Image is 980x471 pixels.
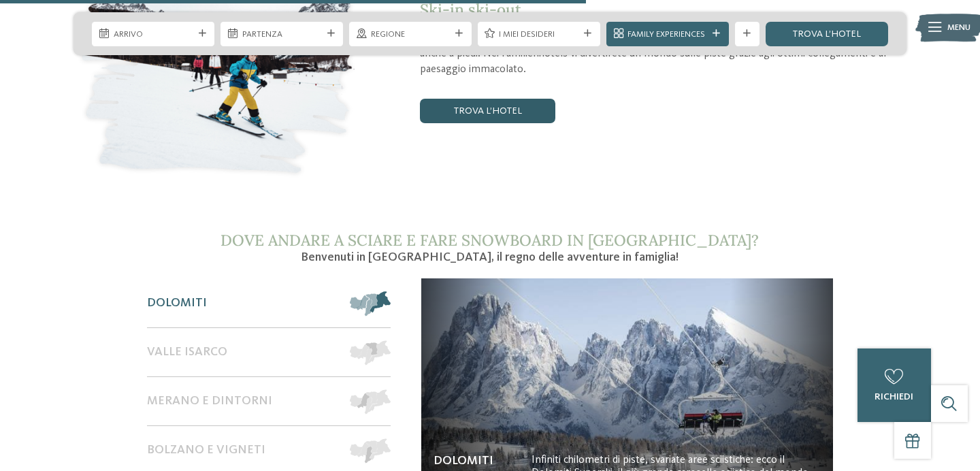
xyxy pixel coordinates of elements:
span: Valle Isarco [147,345,227,360]
span: Merano e dintorni [147,394,272,409]
span: Family Experiences [627,29,707,41]
span: Benvenuti in [GEOGRAPHIC_DATA], il regno delle avventure in famiglia! [301,251,679,263]
span: richiedi [875,392,913,402]
span: Regione [371,29,451,41]
span: Arrivo [114,29,193,41]
a: richiedi [857,348,931,422]
span: I miei desideri [499,29,578,41]
a: trova l’hotel [420,99,555,123]
a: trova l’hotel [766,22,888,46]
span: Partenza [242,29,322,41]
span: Bolzano e vigneti [147,443,265,458]
span: Dove andare a sciare e fare snowboard in [GEOGRAPHIC_DATA]? [220,230,759,250]
span: Dolomiti [147,296,207,311]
